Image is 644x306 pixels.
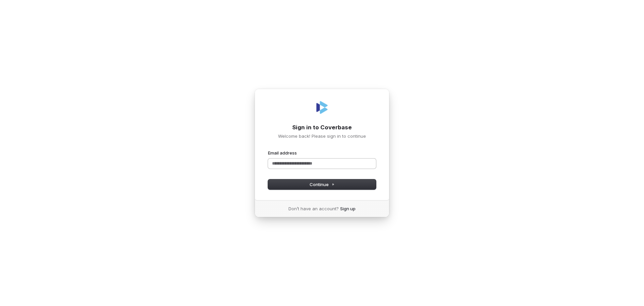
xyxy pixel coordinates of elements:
[268,150,297,156] label: Email address
[314,99,330,116] img: Coverbase
[288,206,339,212] span: Don’t have an account?
[268,133,376,139] p: Welcome back! Please sign in to continue
[268,179,376,189] button: Continue
[340,206,356,212] a: Sign up
[268,124,376,132] h1: Sign in to Coverbase
[310,181,335,187] span: Continue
